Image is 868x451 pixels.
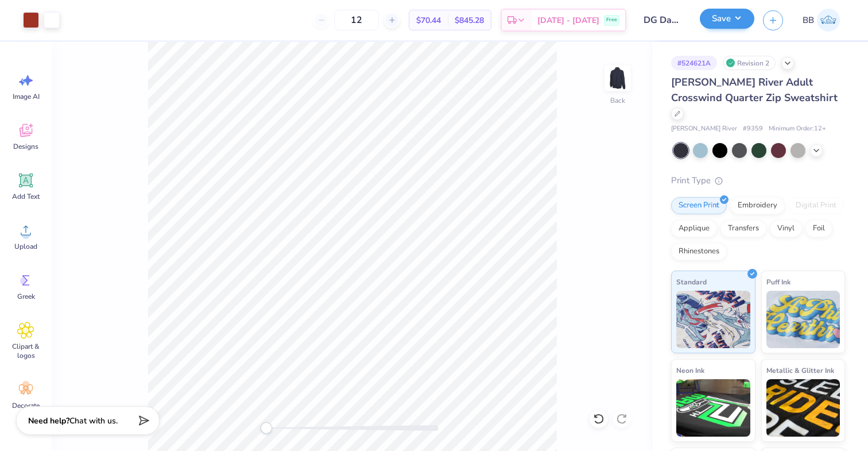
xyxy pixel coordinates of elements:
[671,174,845,187] div: Print Type
[14,242,37,251] span: Upload
[671,220,717,237] div: Applique
[769,124,826,134] span: Minimum Order: 12 +
[805,220,832,237] div: Foil
[676,291,750,348] img: Standard
[671,243,727,260] div: Rhinestones
[676,364,704,376] span: Neon Ink
[7,342,45,360] span: Clipart & logos
[261,422,272,434] div: Accessibility label
[730,197,785,214] div: Embroidery
[17,292,35,301] span: Greek
[606,16,617,24] span: Free
[610,95,625,106] div: Back
[606,67,629,90] img: Back
[766,291,840,348] img: Puff Ink
[766,364,834,376] span: Metallic & Glitter Ink
[635,9,691,32] input: Untitled Design
[28,415,69,426] strong: Need help?
[770,220,802,237] div: Vinyl
[766,276,790,288] span: Puff Ink
[69,415,118,426] span: Chat with us.
[13,92,40,101] span: Image AI
[676,276,707,288] span: Standard
[12,192,40,201] span: Add Text
[13,142,38,151] span: Designs
[788,197,844,214] div: Digital Print
[671,124,737,134] span: [PERSON_NAME] River
[797,9,845,32] a: BB
[537,14,599,26] span: [DATE] - [DATE]
[455,14,484,26] span: $845.28
[671,75,838,105] span: [PERSON_NAME] River Adult Crosswind Quarter Zip Sweatshirt
[676,379,750,437] img: Neon Ink
[671,56,717,70] div: # 524621A
[416,14,441,26] span: $70.44
[671,197,727,214] div: Screen Print
[12,401,40,410] span: Decorate
[723,56,776,70] div: Revision 2
[803,14,814,27] span: BB
[817,9,840,32] img: Bennett Barth
[700,9,754,29] button: Save
[743,124,763,134] span: # 9359
[720,220,766,237] div: Transfers
[334,10,379,30] input: – –
[766,379,840,437] img: Metallic & Glitter Ink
